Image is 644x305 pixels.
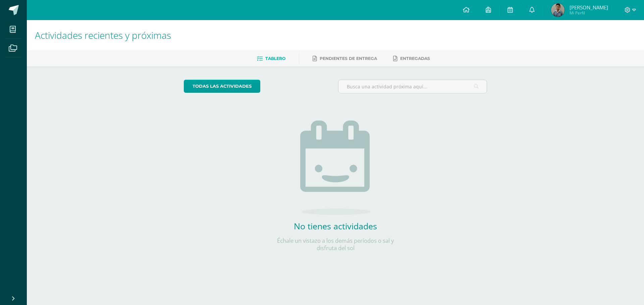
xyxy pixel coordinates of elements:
a: todas las Actividades [184,80,260,93]
a: Pendientes de entrega [313,53,377,64]
span: [PERSON_NAME] [570,4,608,11]
p: Échale un vistazo a los demás períodos o sal y disfruta del sol [268,237,402,252]
img: no_activities.png [300,121,371,215]
span: Actividades recientes y próximas [35,29,171,42]
span: Entregadas [400,56,430,61]
span: Mi Perfil [570,10,608,16]
span: Tablero [265,56,285,61]
h2: No tienes actividades [268,220,402,232]
img: 6a29469838e8344275ebbde8307ef8c6.png [551,3,565,17]
span: Pendientes de entrega [320,56,377,61]
a: Entregadas [393,53,430,64]
a: Tablero [257,53,285,64]
input: Busca una actividad próxima aquí... [338,80,487,93]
